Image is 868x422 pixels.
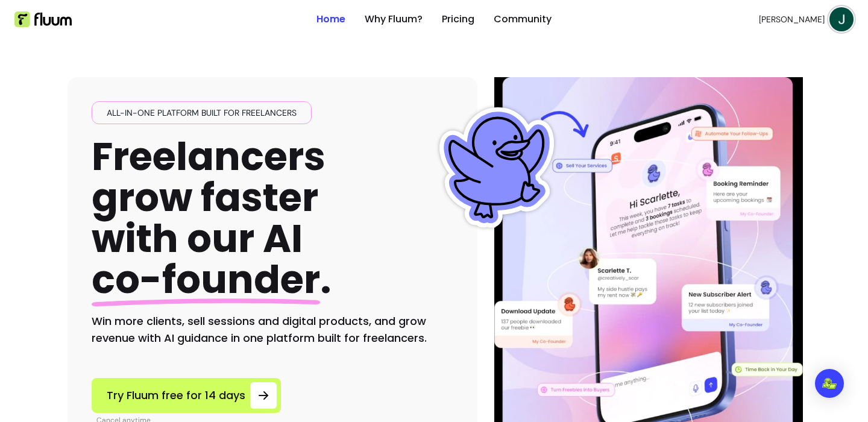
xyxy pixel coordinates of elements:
img: Fluum Logo [14,11,72,27]
span: [PERSON_NAME] [759,13,825,25]
img: avatar [829,7,854,31]
a: Pricing [442,12,474,27]
a: Home [316,12,345,27]
div: Open Intercom Messenger [815,369,844,398]
span: Try Fluum free for 14 days [107,387,245,404]
h1: Freelancers grow faster with our AI . [92,136,332,301]
span: co-founder [92,253,320,306]
h2: Win more clients, sell sessions and digital products, and grow revenue with AI guidance in one pl... [92,313,453,347]
button: avatar[PERSON_NAME] [759,7,854,31]
a: Try Fluum free for 14 days [92,378,281,413]
img: Fluum Duck sticker [436,107,557,228]
a: Why Fluum? [365,12,423,27]
span: All-in-one platform built for freelancers [102,107,301,119]
a: Community [494,12,552,27]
